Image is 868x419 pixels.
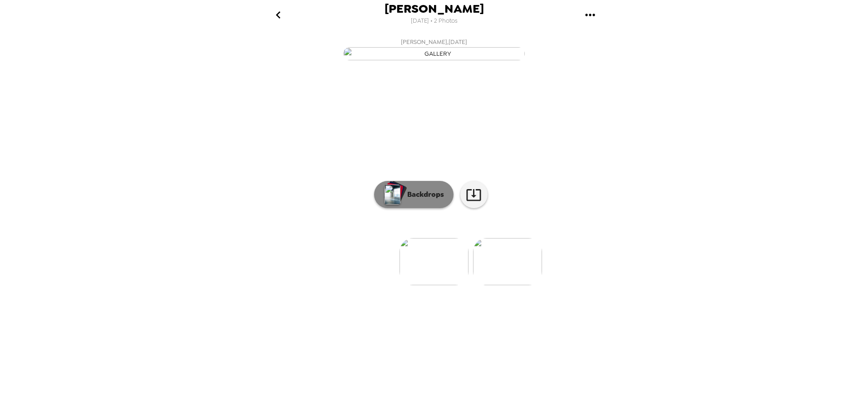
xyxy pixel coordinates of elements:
img: gallery [343,47,525,60]
span: [DATE] • 2 Photos [411,15,458,27]
img: gallery [399,238,469,285]
button: Backdrops [374,181,454,208]
button: [PERSON_NAME],[DATE] [252,34,616,63]
img: gallery [473,238,542,285]
p: Backdrops [403,189,444,200]
span: [PERSON_NAME] [385,3,484,15]
span: [PERSON_NAME] , [DATE] [401,37,467,47]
